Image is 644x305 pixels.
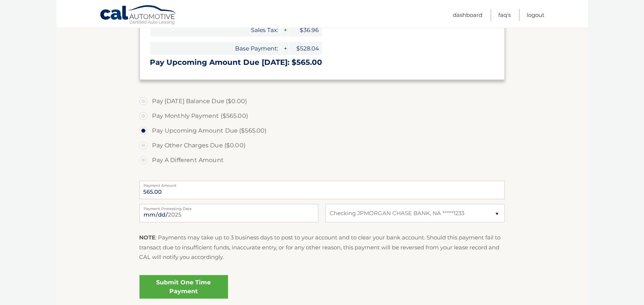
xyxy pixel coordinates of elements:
[140,275,228,299] a: Submit One Time Payment
[150,42,281,55] span: Base Payment:
[140,138,505,153] label: Pay Other Charges Due ($0.00)
[100,5,177,26] a: Cal Automotive
[289,24,322,36] span: $36.96
[140,204,318,222] input: Payment Date
[527,9,545,21] a: Logout
[150,58,494,67] h3: Pay Upcoming Amount Due [DATE]: $565.00
[281,24,289,36] span: +
[140,234,156,241] strong: NOTE
[499,9,511,21] a: FAQ's
[140,181,505,199] input: Payment Amount
[140,153,505,168] label: Pay A Different Amount
[453,9,483,21] a: Dashboard
[140,123,505,138] label: Pay Upcoming Amount Due ($565.00)
[281,42,289,55] span: +
[140,109,505,123] label: Pay Monthly Payment ($565.00)
[150,24,281,36] span: Sales Tax:
[140,94,505,109] label: Pay [DATE] Balance Due ($0.00)
[140,233,505,262] p: : Payments may take up to 3 business days to post to your account and to clear your bank account....
[140,204,318,210] label: Payment Processing Date
[289,42,322,55] span: $528.04
[140,181,505,187] label: Payment Amount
